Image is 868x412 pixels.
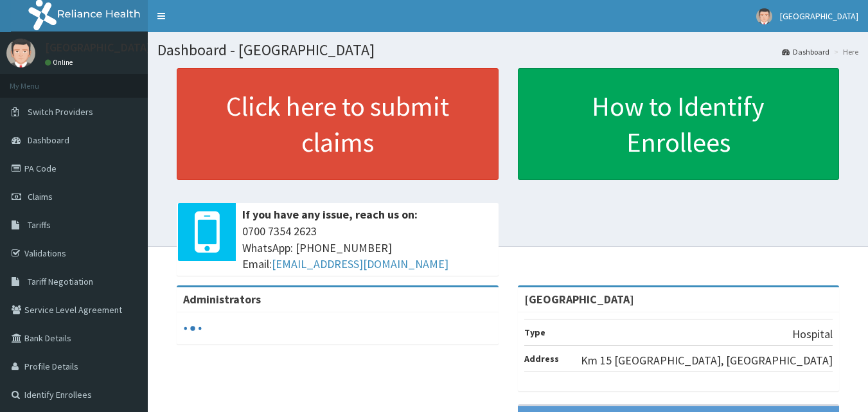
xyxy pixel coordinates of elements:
[183,292,261,307] b: Administrators
[28,191,53,202] span: Claims
[792,326,833,343] p: Hospital
[524,327,545,338] b: Type
[28,106,93,118] span: Switch Providers
[45,58,76,67] a: Online
[183,319,202,338] svg: audio-loading
[272,256,448,271] a: [EMAIL_ADDRESS][DOMAIN_NAME]
[28,219,51,231] span: Tariffs
[581,352,833,369] p: Km 15 [GEOGRAPHIC_DATA], [GEOGRAPHIC_DATA]
[45,42,151,53] p: [GEOGRAPHIC_DATA]
[177,68,499,180] a: Click here to submit claims
[242,223,492,273] span: 0700 7354 2623 WhatsApp: [PHONE_NUMBER] Email:
[782,46,829,57] a: Dashboard
[518,68,840,180] a: How to Identify Enrollees
[157,42,858,58] h1: Dashboard - [GEOGRAPHIC_DATA]
[780,10,858,22] span: [GEOGRAPHIC_DATA]
[524,353,559,364] b: Address
[524,292,634,307] strong: [GEOGRAPHIC_DATA]
[28,276,93,287] span: Tariff Negotiation
[831,46,858,57] li: Here
[28,134,69,146] span: Dashboard
[756,8,772,24] img: User Image
[242,207,418,222] b: If you have any issue, reach us on:
[6,39,35,67] img: User Image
